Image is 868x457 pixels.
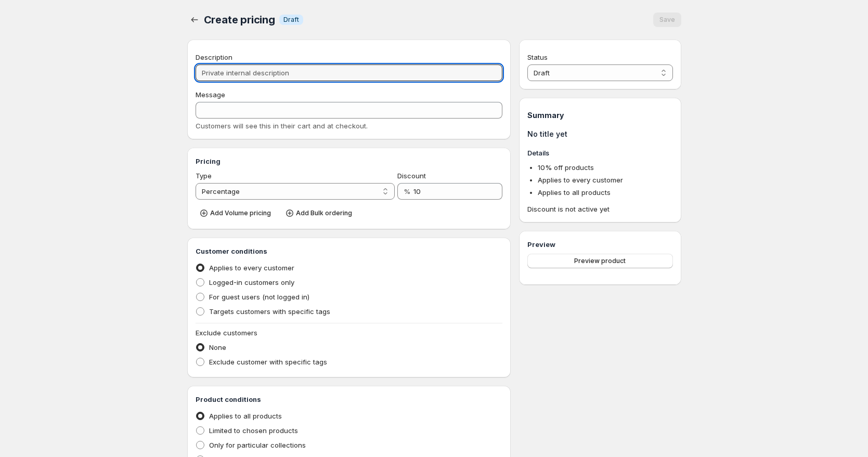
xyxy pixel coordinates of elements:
span: Applies to all products [538,188,611,197]
span: Create pricing [204,14,275,26]
span: Logged-in customers only [209,278,294,286]
span: None [209,343,226,351]
button: Add Bulk ordering [281,206,358,220]
span: Only for particular collections [209,441,306,449]
h3: Product conditions [196,394,503,404]
span: Add Bulk ordering [296,209,352,217]
h3: Details [527,148,672,158]
span: Type [196,172,212,180]
h1: No title yet [527,129,672,139]
span: Applies to every customer [538,176,623,184]
span: 10 % off products [538,163,594,172]
button: Add Volume pricing [196,206,277,220]
h3: Preview [527,239,672,250]
span: Add Volume pricing [210,209,271,217]
span: Description [196,53,232,61]
span: Status [527,53,548,61]
span: Exclude customers [196,329,257,337]
h1: Summary [527,110,672,121]
span: For guest users (not logged in) [209,293,309,301]
span: Discount is not active yet [527,204,672,214]
span: Applies to every customer [209,264,294,272]
span: Discount [397,172,426,180]
span: Targets customers with specific tags [209,307,330,316]
h3: Pricing [196,156,503,166]
h3: Customer conditions [196,246,503,256]
span: % [404,187,410,195]
span: Applies to all products [209,412,282,420]
span: Customers will see this in their cart and at checkout. [196,122,368,130]
button: Preview product [527,254,672,268]
span: Message [196,90,225,99]
span: Exclude customer with specific tags [209,358,327,366]
span: Limited to chosen products [209,426,298,435]
input: Private internal description [196,64,503,81]
span: Preview product [574,257,626,265]
span: Draft [283,16,299,24]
